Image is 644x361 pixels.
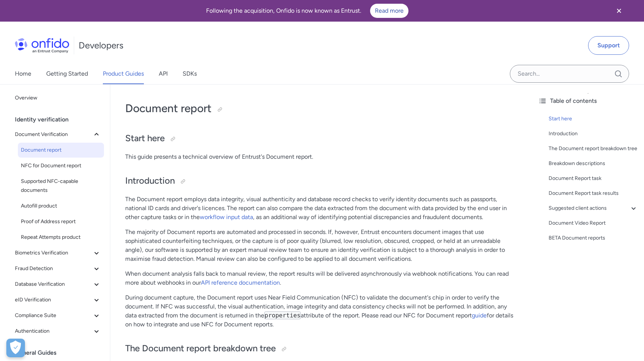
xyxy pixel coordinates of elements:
a: guide [472,312,487,319]
p: This guide presents a technical overview of Entrust's Document report. [125,152,517,161]
a: Document Report task [549,174,638,183]
svg: Close banner [615,6,624,15]
span: Fraud Detection [15,264,92,273]
span: NFC for Document report [21,161,101,170]
a: BETA Document reports [549,234,638,243]
a: workflow input data [200,213,253,221]
a: Repeat Attempts product [18,230,104,245]
button: Document Verification [12,127,104,142]
a: NFC for Document report [18,158,104,173]
button: Database Verification [12,277,104,292]
a: The Document report breakdown tree [549,144,638,153]
span: eID Verification [15,295,92,304]
span: Autofill product [21,202,101,210]
div: Identity verification [15,112,107,127]
a: Autofill product [18,199,104,213]
a: Read more [370,4,408,18]
a: Breakdown descriptions [549,159,638,168]
code: properties [264,311,301,319]
button: Biometrics Verification [12,246,104,260]
span: Repeat Attempts product [21,233,101,242]
a: Product Guides [103,63,144,84]
a: Introduction [549,129,638,138]
input: Onfido search input field [510,65,629,83]
button: Close banner [605,1,633,20]
p: When document analysis falls back to manual review, the report results will be delivered asynchro... [125,269,517,287]
span: Document report [21,146,101,155]
a: Overview [12,91,104,105]
a: SDKs [183,63,197,84]
span: Document Verification [15,130,92,139]
h2: Introduction [125,175,517,187]
button: Compliance Suite [12,308,104,323]
a: Document report [18,143,104,158]
div: Table of contents [538,96,638,105]
a: Suggested client actions [549,204,638,213]
p: The majority of Document reports are automated and processed in seconds. If, however, Entrust enc... [125,228,517,263]
span: Overview [15,94,101,102]
span: Database Verification [15,280,92,289]
a: Support [588,36,629,55]
div: Cookie Preferences [6,339,25,357]
a: API [159,63,168,84]
a: Proof of Address report [18,214,104,229]
h1: Developers [79,39,123,51]
a: Document Video Report [549,219,638,228]
a: API reference documentation [201,279,280,286]
a: Start here [549,114,638,123]
p: During document capture, the Document report uses Near Field Communication (NFC) to validate the ... [125,293,517,329]
span: Authentication [15,327,92,336]
span: Biometrics Verification [15,248,92,257]
a: Getting Started [46,63,88,84]
img: Onfido Logo [15,38,69,53]
span: Proof of Address report [21,217,101,226]
div: Following the acquisition, Onfido is now known as Entrust. [9,4,605,18]
h1: Document report [125,101,517,116]
h2: Start here [125,132,517,145]
button: Open Preferences [6,339,25,357]
a: Home [15,63,31,84]
div: General Guides [15,345,107,360]
button: Authentication [12,324,104,339]
h2: The Document report breakdown tree [125,342,517,355]
p: The Document report employs data integrity, visual authenticity and database record checks to ver... [125,195,517,222]
a: Document Report task results [549,189,638,198]
span: Supported NFC-capable documents [21,177,101,195]
button: Fraud Detection [12,261,104,276]
span: Compliance Suite [15,311,92,320]
a: Supported NFC-capable documents [18,174,104,198]
button: eID Verification [12,292,104,307]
